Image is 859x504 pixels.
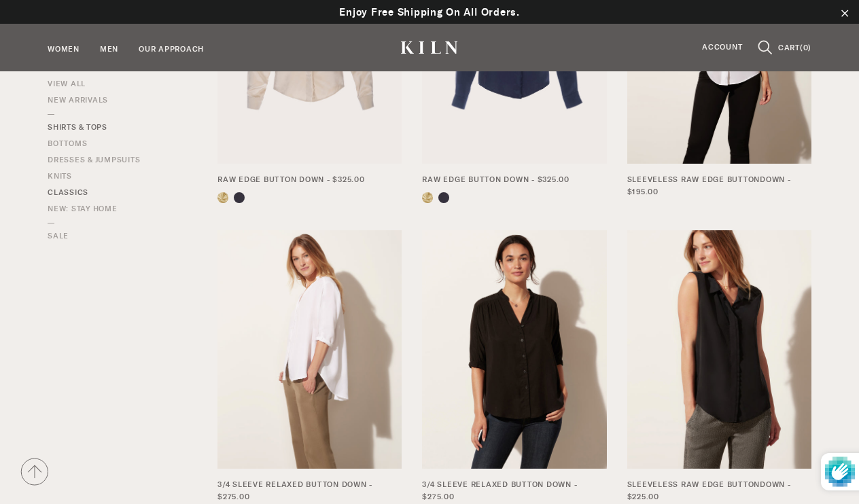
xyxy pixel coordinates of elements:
[422,230,606,469] img: 16_WT1024BLACK_007_550x750.jpg
[803,43,809,52] span: 0
[14,4,845,20] p: Enjoy Free Shipping On All Orders.
[217,174,402,187] a: Raw Edge Button Down - $325.00
[48,154,140,166] a: Dresses & Jumpsuits
[778,44,811,52] a: CART(0)
[627,174,811,198] a: Sleeveless Raw Edge Buttondown - $195.00
[825,453,855,490] img: Protected by hCaptcha
[139,43,204,56] a: Our Approach
[48,170,72,183] a: Knits
[422,174,606,187] a: Raw Edge Button Down - $325.00
[48,138,87,150] a: Bottoms
[48,115,107,134] a: Shirts & Tops
[217,174,365,187] span: Raw Edge Button Down - $325.00
[422,174,569,187] span: Raw Edge Button Down - $325.00
[692,41,752,54] a: Account
[48,203,118,215] a: New: Stay Home
[48,94,108,107] a: New Arrivals
[48,223,69,242] a: SALE
[48,78,86,90] a: View All
[48,43,80,56] a: Women
[627,230,811,469] img: 10_WT1169WBLACK_WB1039WHERRINGBONE_016_550x750.jpg
[627,479,811,503] a: Sleeveless Raw Edge Buttondown - $225.00
[48,187,88,199] a: Classics
[100,43,118,56] a: Men
[217,230,402,469] img: 1_WT1024WWHITE_WB1039W_CANTEEN_023_550x750.jpg
[808,43,811,52] span: )
[217,479,402,503] a: 3/4 Sleeve Relaxed Button Down - $275.00
[778,43,803,52] span: CART(
[422,479,606,503] a: 3/4 Sleeve Relaxed Button Down - $275.00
